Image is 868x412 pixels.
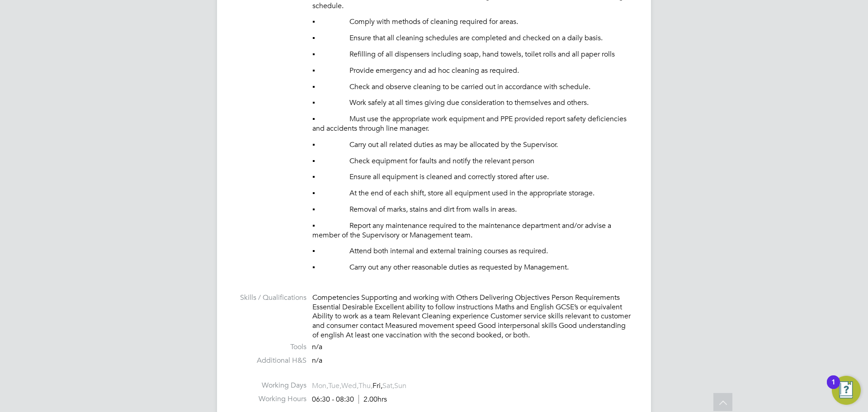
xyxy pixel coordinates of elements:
[312,17,633,27] p: ▪ Comply with methods of cleaning required for areas.
[235,356,307,365] label: Additional H&S
[312,342,322,351] span: n/a
[312,356,322,365] span: n/a
[235,293,307,303] label: Skills / Qualifications
[394,381,406,390] span: Sun
[235,342,307,352] label: Tools
[382,381,394,390] span: Sat,
[373,381,382,390] span: Fri,
[328,381,341,390] span: Tue,
[312,114,633,133] p: ▪ Must use the appropriate work equipment and PPE provided report safety deficiencies and acciden...
[312,140,633,150] p: ▪ Carry out all related duties as may be allocated by the Supervisor.
[312,246,633,256] p: ▪ Attend both internal and external training courses as required.
[312,156,633,166] p: ▪ Check equipment for faults and notify the relevant person
[832,376,861,405] button: Open Resource Center, 1 new notification
[235,394,307,404] label: Working Hours
[831,382,835,394] div: 1
[312,33,633,43] p: ▪ Ensure that all cleaning schedules are completed and checked on a daily basis.
[235,381,307,390] label: Working Days
[312,293,633,340] div: Competencies Supporting and working with Others Delivering Objectives Person Requirements Essenti...
[359,395,387,404] span: 2.00hrs
[312,50,633,59] p: ▪ Refilling of all dispensers including soap, hand towels, toilet rolls and all paper rolls
[312,205,633,214] p: ▪ Removal of marks, stains and dirt from walls in areas.
[312,263,633,272] p: ▪ Carry out any other reasonable duties as requested by Management.
[312,221,633,240] p: ▪ Report any maintenance required to the maintenance department and/or advise a member of the Sup...
[312,98,633,108] p: ▪ Work safely at all times giving due consideration to themselves and others.
[312,395,387,404] div: 06:30 - 08:30
[312,172,633,182] p: ▪ Ensure all equipment is cleaned and correctly stored after use.
[312,381,328,390] span: Mon,
[312,82,633,92] p: ▪ Check and observe cleaning to be carried out in accordance with schedule.
[312,66,633,76] p: ▪ Provide emergency and ad hoc cleaning as required.
[359,381,373,390] span: Thu,
[341,381,359,390] span: Wed,
[312,189,633,198] p: ▪ At the end of each shift, store all equipment used in the appropriate storage.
